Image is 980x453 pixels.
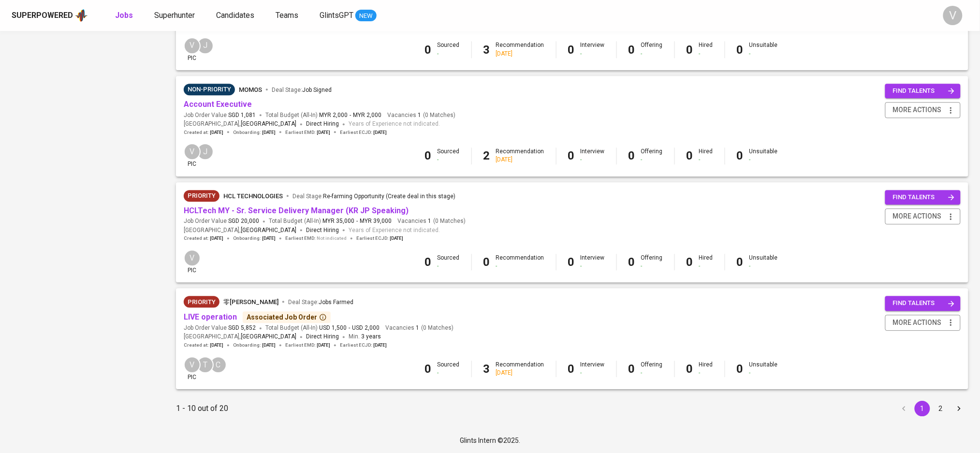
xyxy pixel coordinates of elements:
[699,147,713,164] div: Hired
[317,129,330,136] span: [DATE]
[276,10,300,22] a: Teams
[438,361,460,377] div: Sourced
[915,401,930,416] button: page 1
[629,149,635,162] b: 0
[184,297,219,307] span: Priority
[737,43,744,57] b: 0
[355,11,377,21] span: NEW
[302,87,332,93] span: Job Signed
[184,206,409,215] a: HCLTech MY - Sr. Service Delivery Manager (KR JP Speaking)
[699,254,713,270] div: Hired
[184,235,223,242] span: Created at :
[184,312,237,321] a: LIVE operation
[629,43,635,57] b: 0
[197,356,214,373] div: T
[397,217,466,225] span: Vacancies ( 0 Matches )
[269,217,392,225] span: Total Budget (All-In)
[176,403,228,414] p: 1 - 10 out of 20
[184,296,219,307] div: New Job received from Demand Team
[483,255,490,269] b: 0
[641,147,663,164] div: Offering
[390,235,403,242] span: [DATE]
[699,262,713,270] div: -
[241,226,296,235] span: [GEOGRAPHIC_DATA]
[262,342,276,349] span: [DATE]
[568,149,575,162] b: 0
[228,324,256,332] span: SGD 5,852
[885,296,961,311] button: find talents
[239,86,262,93] span: Momos
[629,255,635,269] b: 0
[197,143,214,160] div: J
[306,333,339,340] span: Direct Hiring
[349,333,381,340] span: Min.
[319,324,347,332] span: USD 1,500
[184,143,201,160] div: V
[885,315,961,331] button: more actions
[895,401,968,416] nav: pagination navigation
[581,361,605,377] div: Interview
[496,254,544,270] div: Recommendation
[641,369,663,377] div: -
[699,369,713,377] div: -
[385,324,453,332] span: Vacancies ( 0 Matches )
[483,362,490,376] b: 3
[568,255,575,269] b: 0
[496,147,544,164] div: Recommendation
[184,324,256,332] span: Job Order Value
[317,342,330,349] span: [DATE]
[306,227,339,234] span: Direct Hiring
[581,262,605,270] div: -
[353,111,381,119] span: MYR 2,000
[641,254,663,270] div: Offering
[749,147,778,164] div: Unsuitable
[581,369,605,377] div: -
[893,104,942,116] span: more actions
[687,149,693,162] b: 0
[414,324,419,332] span: 1
[184,84,235,95] div: Not Responsive
[581,254,605,270] div: Interview
[581,50,605,58] div: -
[285,235,347,242] span: Earliest EMD :
[233,342,276,349] span: Onboarding :
[241,332,296,342] span: [GEOGRAPHIC_DATA]
[893,192,955,203] span: find talents
[438,50,460,58] div: -
[210,129,223,136] span: [DATE]
[893,86,955,97] span: find talents
[317,235,347,242] span: Not indicated
[885,190,961,205] button: find talents
[184,37,201,54] div: V
[483,43,490,57] b: 3
[641,361,663,377] div: Offering
[340,129,387,136] span: Earliest ECJD :
[581,156,605,164] div: -
[184,342,223,349] span: Created at :
[933,401,949,416] button: Go to page 2
[496,262,544,270] div: -
[356,235,403,242] span: Earliest ECJD :
[687,43,693,57] b: 0
[373,129,387,136] span: [DATE]
[629,362,635,376] b: 0
[241,119,296,129] span: [GEOGRAPHIC_DATA]
[749,41,778,58] div: Unsuitable
[323,193,455,200] span: Re-farming Opportunity (Create deal in this stage)
[568,43,575,57] b: 0
[749,254,778,270] div: Unsuitable
[319,299,353,306] span: Jobs Farmed
[262,129,276,136] span: [DATE]
[416,111,421,119] span: 1
[320,10,377,22] a: GlintsGPT NEW
[233,129,276,136] span: Onboarding :
[350,111,351,119] span: -
[737,149,744,162] b: 0
[12,10,73,21] div: Superpowered
[496,50,544,58] div: [DATE]
[425,362,432,376] b: 0
[438,41,460,58] div: Sourced
[425,255,432,269] b: 0
[184,226,296,235] span: [GEOGRAPHIC_DATA] ,
[285,129,330,136] span: Earliest EMD :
